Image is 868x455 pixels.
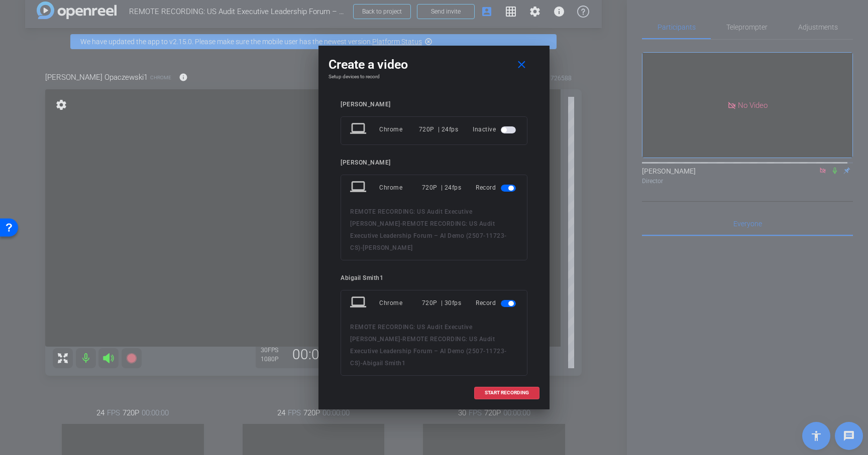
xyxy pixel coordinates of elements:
[350,120,368,138] mat-icon: laptop
[361,360,363,367] span: -
[379,179,422,197] div: Chrome
[476,179,518,197] div: Record
[350,179,368,197] mat-icon: laptop
[379,120,419,138] div: Chrome
[473,120,518,138] div: Inactive
[341,159,527,167] div: [PERSON_NAME]
[350,220,507,251] span: REMOTE RECORDING: US Audit Executive Leadership Forum – AI Demo (2507-11723-CS)
[485,390,529,395] span: START RECORDING
[363,244,413,251] span: [PERSON_NAME]
[476,294,518,312] div: Record
[350,324,472,343] span: REMOTE RECORDING: US Audit Executive [PERSON_NAME]
[361,244,363,251] span: -
[419,120,459,138] div: 720P | 24fps
[350,208,472,227] span: REMOTE RECORDING: US Audit Executive [PERSON_NAME]
[350,336,507,367] span: REMOTE RECORDING: US Audit Executive Leadership Forum – AI Demo (2507-11723-CS)
[329,74,539,80] h4: Setup devices to record
[422,294,462,312] div: 720P | 30fps
[400,336,403,343] span: -
[474,387,539,399] button: START RECORDING
[350,294,368,312] mat-icon: laptop
[341,101,527,108] div: [PERSON_NAME]
[422,179,462,197] div: 720P | 24fps
[329,56,539,74] div: Create a video
[515,59,528,71] mat-icon: close
[363,360,405,367] span: Abigail Smith1
[400,220,403,227] span: -
[379,294,422,312] div: Chrome
[341,274,527,282] div: Abigail Smith1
